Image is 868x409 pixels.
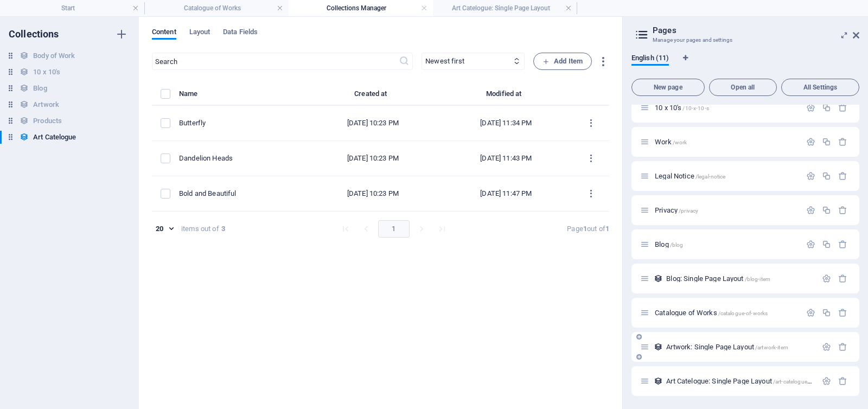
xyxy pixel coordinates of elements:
h6: 10 x 10's [33,66,60,79]
th: Name [179,87,307,106]
h6: Artwork [33,98,59,111]
div: Catalogue of Works/catalogue-of-works [652,309,801,316]
div: Privacy/privacy [652,207,801,214]
h6: Blog [33,82,47,95]
div: Settings [806,206,815,215]
div: 10 x 10's/10-x-10-s [652,104,801,111]
div: 20 [152,224,177,234]
span: Add Item [542,55,583,68]
div: Remove [838,376,847,386]
input: Search [152,53,399,70]
div: This layout is used as a template for all items (e.g. a blog post) of this collection. The conten... [654,274,663,283]
div: Bold and Beautiful [179,189,298,199]
div: Legal Notice/legal-notice [652,172,801,180]
div: Settings [806,103,815,112]
strong: 1 [605,225,609,233]
div: Duplicate [822,240,831,249]
button: All Settings [781,79,859,96]
span: /work [673,139,687,145]
div: Remove [838,342,847,352]
div: Artwork: Single Page Layout/artwork-item [663,343,816,350]
div: [DATE] 11:47 PM [448,189,564,199]
div: Page out of [567,224,609,234]
strong: 3 [221,224,225,234]
h3: Manage your pages and settings [653,35,838,45]
span: English (11) [631,52,669,67]
span: Click to open page [655,206,698,214]
h6: Products [33,114,62,127]
div: Remove [838,308,847,317]
strong: 1 [583,225,587,233]
th: Created at [307,87,439,106]
div: Remove [838,103,847,112]
h4: Catalogue of Works [144,2,289,14]
span: Open all [714,84,773,91]
span: /blog [670,242,684,248]
h4: Art Catelogue: Single Page Layout [433,2,577,14]
span: /catalogue-of-works [718,310,768,316]
div: Remove [838,274,847,283]
span: /10-x-10-s [682,105,709,111]
h4: Collections Manager [289,2,433,14]
div: Work/work [652,138,801,145]
span: All Settings [786,84,854,91]
div: Settings [822,376,831,386]
div: Duplicate [822,206,831,215]
div: Remove [838,206,847,215]
i: Create new collection [115,28,128,41]
div: Dandelion Heads [179,154,298,163]
table: items list [152,87,609,212]
div: items out of [181,224,219,234]
span: Click to open page [655,104,709,112]
div: Settings [806,308,815,317]
span: Data Fields [223,25,258,41]
span: Layout [189,25,210,41]
h2: Pages [653,25,859,35]
span: Blog: Single Page Layout [666,274,770,283]
div: Duplicate [822,103,831,112]
div: Remove [838,171,847,181]
h6: Collections [9,28,59,41]
div: Remove [838,240,847,249]
button: Open all [709,79,777,96]
span: New page [636,84,700,91]
h6: Body of Work [33,49,75,62]
th: Modified at [439,87,572,106]
div: Art Catelogue: Single Page Layout/art-catelogue-item [663,378,816,385]
div: Blog: Single Page Layout/blog-item [663,275,816,282]
button: page 1 [378,220,409,238]
span: /privacy [679,208,698,214]
div: [DATE] 10:23 PM [315,154,431,163]
button: New page [631,79,705,96]
button: Add Item [533,53,592,70]
span: /blog-item [745,276,770,282]
div: [DATE] 10:23 PM [315,189,431,199]
div: This layout is used as a template for all items (e.g. a blog post) of this collection. The conten... [654,376,663,386]
h6: Art Catelogue [33,131,76,144]
div: Language Tabs [631,54,859,74]
span: /legal-notice [695,174,726,180]
nav: pagination navigation [335,220,452,238]
div: Settings [822,274,831,283]
div: Duplicate [822,308,831,317]
div: Blog/blog [652,241,801,248]
span: Legal Notice [655,172,725,180]
span: Click to open page [666,377,819,385]
div: Duplicate [822,137,831,146]
div: Settings [806,171,815,181]
span: Click to open page [655,138,687,146]
span: Blog [655,240,683,248]
div: Settings [822,342,831,352]
span: /art-catelogue-item [773,379,820,385]
div: Settings [806,137,815,146]
span: Catalogue of Works [655,309,768,317]
div: Remove [838,137,847,146]
span: Content [152,25,176,41]
span: Artwork: Single Page Layout [666,343,788,351]
div: [DATE] 11:34 PM [448,118,564,128]
div: Butterfly [179,118,298,128]
div: [DATE] 10:23 PM [315,118,431,128]
div: Duplicate [822,171,831,181]
div: [DATE] 11:43 PM [448,154,564,163]
span: /artwork-item [755,344,788,350]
